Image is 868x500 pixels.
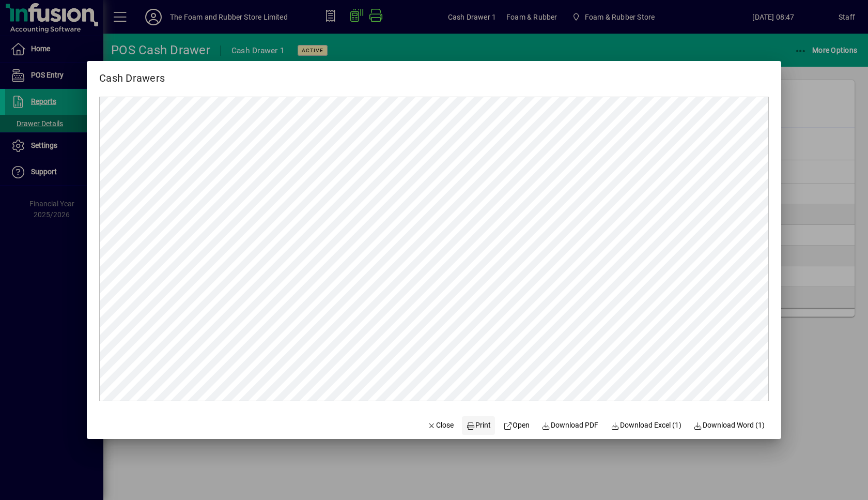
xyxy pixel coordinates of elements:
[690,416,769,435] button: Download Word (1)
[427,420,454,431] span: Close
[607,416,686,435] button: Download Excel (1)
[499,416,534,435] a: Open
[466,420,491,431] span: Print
[503,420,530,431] span: Open
[542,420,599,431] span: Download PDF
[611,420,681,431] span: Download Excel (1)
[694,420,765,431] span: Download Word (1)
[538,416,603,435] a: Download PDF
[462,416,495,435] button: Print
[87,61,177,86] h2: Cash Drawers
[423,416,458,435] button: Close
